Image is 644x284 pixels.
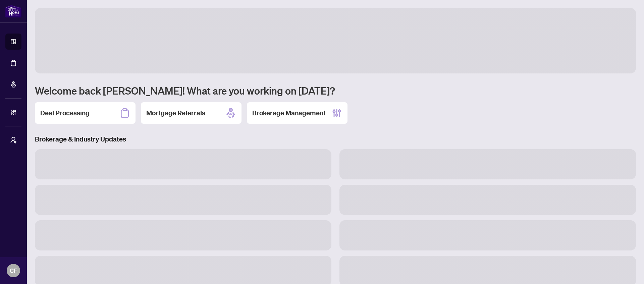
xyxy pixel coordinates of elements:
[10,266,17,275] span: CF
[40,108,90,118] h2: Deal Processing
[5,5,21,17] img: logo
[35,134,636,144] h3: Brokerage & Industry Updates
[252,108,326,118] h2: Brokerage Management
[146,108,205,118] h2: Mortgage Referrals
[35,84,636,97] h1: Welcome back [PERSON_NAME]! What are you working on [DATE]?
[10,137,17,144] span: user-switch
